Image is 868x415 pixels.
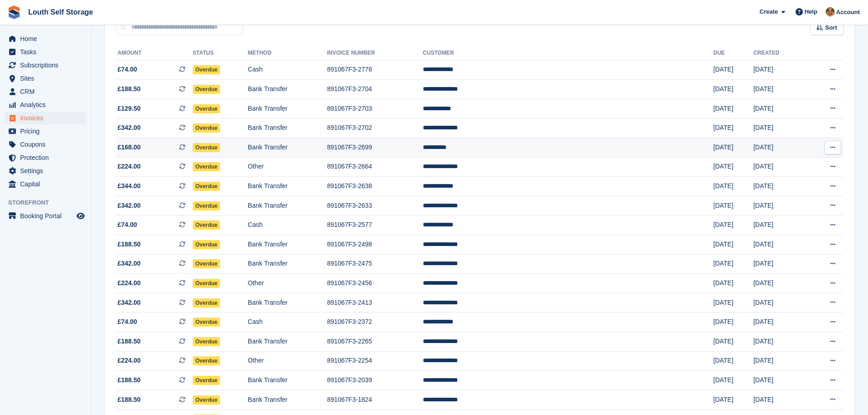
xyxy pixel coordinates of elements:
[753,99,805,118] td: [DATE]
[5,164,86,177] a: menu
[327,99,423,118] td: 891067F3-2703
[248,157,327,177] td: Other
[753,196,805,215] td: [DATE]
[753,177,805,196] td: [DATE]
[193,182,221,191] span: Overdue
[20,98,75,111] span: Analytics
[20,59,75,72] span: Subscriptions
[7,5,21,19] img: stora-icon-8386f47178a22dfd0bd8f6a31ec36ba5ce8667c1dd55bd0f319d3a0aa187defe.svg
[248,118,327,138] td: Bank Transfer
[248,274,327,293] td: Other
[118,143,141,152] span: £168.00
[714,332,754,352] td: [DATE]
[248,177,327,196] td: Bank Transfer
[753,60,805,80] td: [DATE]
[714,293,754,313] td: [DATE]
[248,390,327,410] td: Bank Transfer
[753,274,805,293] td: [DATE]
[327,177,423,196] td: 891067F3-2638
[327,157,423,177] td: 891067F3-2664
[193,143,221,152] span: Overdue
[248,99,327,118] td: Bank Transfer
[20,46,75,58] span: Tasks
[20,112,75,124] span: Invoices
[20,178,75,190] span: Capital
[5,112,86,124] a: menu
[118,162,141,171] span: £224.00
[118,298,141,307] span: £342.00
[327,235,423,255] td: 891067F3-2498
[5,125,86,138] a: menu
[248,332,327,352] td: Bank Transfer
[714,80,754,99] td: [DATE]
[327,332,423,352] td: 891067F3-2265
[753,118,805,138] td: [DATE]
[714,351,754,371] td: [DATE]
[25,5,97,20] a: Louth Self Storage
[714,138,754,158] td: [DATE]
[714,313,754,332] td: [DATE]
[248,196,327,215] td: Bank Transfer
[714,274,754,293] td: [DATE]
[20,85,75,98] span: CRM
[118,104,141,113] span: £129.50
[193,395,221,405] span: Overdue
[20,125,75,138] span: Pricing
[193,279,221,288] span: Overdue
[753,157,805,177] td: [DATE]
[193,337,221,346] span: Overdue
[118,240,141,249] span: £188.50
[248,351,327,371] td: Other
[5,85,86,98] a: menu
[836,8,860,17] span: Account
[5,46,86,58] a: menu
[327,138,423,158] td: 891067F3-2699
[193,123,221,133] span: Overdue
[193,376,221,385] span: Overdue
[327,390,423,410] td: 891067F3-1824
[5,210,86,222] a: menu
[327,351,423,371] td: 891067F3-2254
[753,235,805,255] td: [DATE]
[20,210,75,222] span: Booking Portal
[248,371,327,390] td: Bank Transfer
[714,46,754,61] th: Due
[20,138,75,151] span: Coupons
[714,371,754,390] td: [DATE]
[118,201,141,210] span: £342.00
[248,138,327,158] td: Bank Transfer
[327,80,423,99] td: 891067F3-2704
[193,85,221,94] span: Overdue
[327,60,423,80] td: 891067F3-2778
[5,72,86,85] a: menu
[760,7,778,16] span: Create
[20,164,75,177] span: Settings
[826,7,835,16] img: Andy Smith
[327,215,423,235] td: 891067F3-2577
[753,371,805,390] td: [DATE]
[327,313,423,332] td: 891067F3-2372
[248,293,327,313] td: Bank Transfer
[714,196,754,215] td: [DATE]
[116,46,193,61] th: Amount
[118,181,141,191] span: £344.00
[714,390,754,410] td: [DATE]
[327,118,423,138] td: 891067F3-2702
[825,23,837,32] span: Sort
[5,178,86,190] a: menu
[248,80,327,99] td: Bank Transfer
[753,332,805,352] td: [DATE]
[327,196,423,215] td: 891067F3-2633
[5,98,86,111] a: menu
[193,220,221,230] span: Overdue
[193,259,221,268] span: Overdue
[714,118,754,138] td: [DATE]
[193,240,221,249] span: Overdue
[5,138,86,151] a: menu
[805,7,817,16] span: Help
[248,46,327,61] th: Method
[714,215,754,235] td: [DATE]
[5,32,86,45] a: menu
[248,235,327,255] td: Bank Transfer
[5,59,86,72] a: menu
